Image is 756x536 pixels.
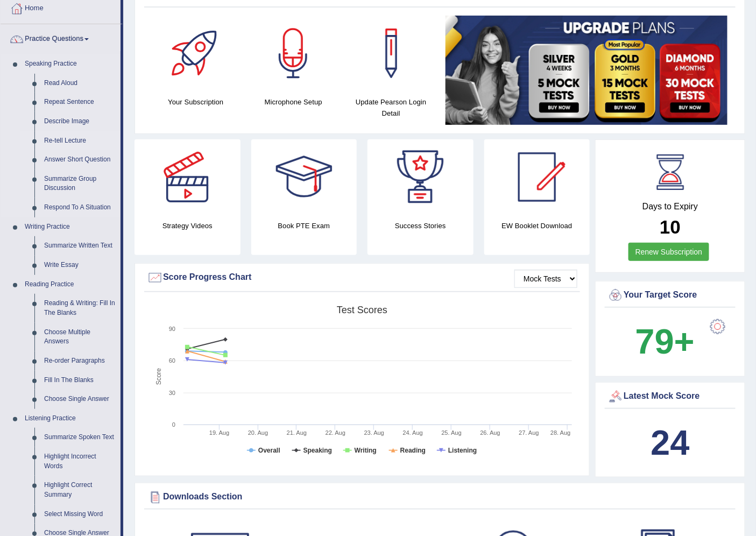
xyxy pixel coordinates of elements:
[155,368,162,385] tspan: Score
[20,217,121,237] a: Writing Practice
[448,447,477,454] tspan: Listening
[303,447,332,454] tspan: Speaking
[251,220,357,231] h4: Book PTE Exam
[258,447,280,454] tspan: Overall
[39,447,121,476] a: Highlight Incorrect Words
[39,256,121,275] a: Write Essay
[39,351,121,371] a: Re-order Paragraphs
[135,220,241,231] h4: Strategy Videos
[39,390,121,409] a: Choose Single Answer
[628,243,710,261] a: Renew Subscription
[169,357,175,364] text: 60
[39,150,121,170] a: Answer Short Question
[607,287,733,304] div: Your Target Score
[519,429,539,436] tspan: 27. Aug
[607,389,733,405] div: Latest Mock Score
[39,505,121,524] a: Select Missing Word
[169,390,175,396] text: 30
[248,429,268,436] tspan: 20. Aug
[147,489,733,505] div: Downloads Section
[209,429,229,436] tspan: 19. Aug
[660,216,681,237] b: 10
[635,322,695,361] b: 79+
[250,96,337,108] h4: Microphone Setup
[20,275,121,294] a: Reading Practice
[39,170,121,198] a: Summarize Group Discussion
[326,429,345,436] tspan: 22. Aug
[39,371,121,390] a: Fill In The Blanks
[39,428,121,447] a: Summarize Spoken Text
[39,112,121,131] a: Describe Image
[400,447,426,454] tspan: Reading
[442,429,462,436] tspan: 25. Aug
[172,421,175,428] text: 0
[446,16,728,125] img: small5.jpg
[348,96,435,119] h4: Update Pearson Login Detail
[481,429,500,436] tspan: 26. Aug
[39,323,121,351] a: Choose Multiple Answers
[20,54,121,74] a: Speaking Practice
[169,326,175,332] text: 90
[39,131,121,151] a: Re-tell Lecture
[337,305,387,315] tspan: Test scores
[147,270,577,286] div: Score Progress Chart
[1,24,121,51] a: Practice Questions
[368,220,474,231] h4: Success Stories
[39,294,121,322] a: Reading & Writing: Fill In The Blanks
[607,202,733,211] h4: Days to Expiry
[651,423,689,462] b: 24
[152,96,239,108] h4: Your Subscription
[355,447,377,454] tspan: Writing
[484,220,590,231] h4: EW Booklet Download
[39,198,121,217] a: Respond To A Situation
[364,429,384,436] tspan: 23. Aug
[39,93,121,112] a: Repeat Sentence
[287,429,307,436] tspan: 21. Aug
[20,409,121,428] a: Listening Practice
[550,429,570,436] tspan: 28. Aug
[39,74,121,93] a: Read Aloud
[39,476,121,504] a: Highlight Correct Summary
[403,429,423,436] tspan: 24. Aug
[39,236,121,256] a: Summarize Written Text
